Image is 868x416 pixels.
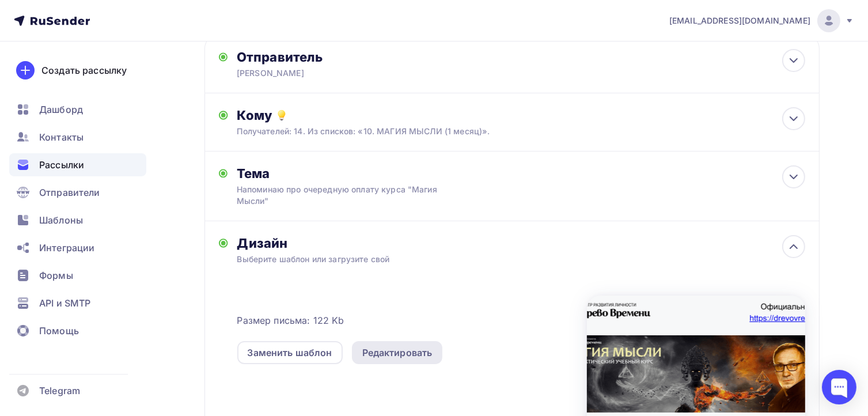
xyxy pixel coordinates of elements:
[39,103,83,116] span: Дашборд
[39,324,79,338] span: Помощь
[669,9,854,32] a: [EMAIL_ADDRESS][DOMAIN_NAME]
[669,15,810,27] span: [EMAIL_ADDRESS][DOMAIN_NAME]
[237,49,486,65] div: Отправитель
[39,384,80,398] span: Telegram
[237,184,442,207] div: Напоминаю про очередную оплату курса "Магия Мысли"
[39,296,90,310] span: API и SMTP
[237,67,461,79] div: [PERSON_NAME]
[362,346,433,360] div: Редактировать
[237,313,344,327] span: Размер письма: 122 Kb
[9,181,146,204] a: Отправители
[9,153,146,176] a: Рассылки
[39,158,84,172] span: Рассылки
[39,241,94,255] span: Интеграции
[41,63,127,77] div: Создать рассылку
[9,264,146,287] a: Формы
[237,165,464,181] div: Тема
[237,235,806,251] div: Дизайн
[9,209,146,232] a: Шаблоны
[237,107,806,123] div: Кому
[39,268,73,282] span: Формы
[237,126,749,137] div: Получателей: 14. Из списков: «10. МАГИЯ МЫСЛИ (1 месяц)».
[9,98,146,121] a: Дашборд
[248,346,332,360] div: Заменить шаблон
[39,130,84,144] span: Контакты
[237,254,749,265] div: Выберите шаблон или загрузите свой
[39,213,83,227] span: Шаблоны
[9,126,146,149] a: Контакты
[39,186,100,199] span: Отправители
